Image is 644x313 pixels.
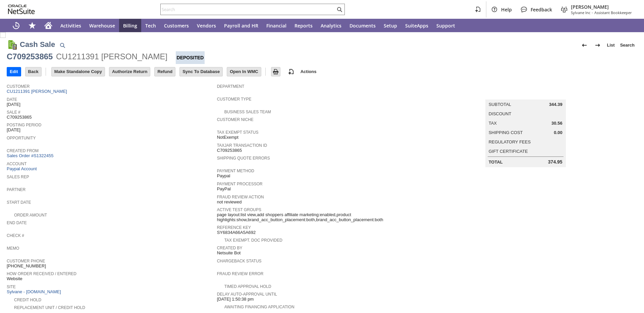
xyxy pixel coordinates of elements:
[217,143,267,148] a: TaxJar Transaction ID
[350,22,376,29] span: Documents
[7,110,20,115] a: Sale #
[12,21,20,29] svg: Recent Records
[571,10,590,15] span: Sylvane Inc
[123,22,137,29] span: Billing
[14,213,47,217] a: Order Amount
[141,19,160,32] a: Tech
[217,173,230,179] span: Paypal
[321,22,341,29] span: Analytics
[14,298,41,302] a: Credit Hold
[7,162,26,166] a: Account
[7,263,46,269] span: [PHONE_NUMBER]
[52,67,105,76] input: Make Standalone Copy
[489,139,531,144] a: Regulatory Fees
[224,110,271,114] a: Business Sales Team
[193,19,220,32] a: Vendors
[224,238,282,243] a: Tax Exempt. Doc Provided
[7,84,30,89] a: Customer
[317,19,345,32] a: Analytics
[164,22,189,29] span: Customers
[7,246,19,251] a: Memo
[554,130,562,135] span: 0.00
[217,84,245,89] a: Department
[220,19,262,32] a: Payroll and HR
[7,200,31,205] a: Start Date
[7,271,76,276] a: How Order Received / Entered
[489,121,497,126] a: Tax
[217,297,254,302] span: [DATE] 1:50:38 pm
[217,135,238,140] span: NotExempt
[227,67,261,76] input: Open In WMC
[217,117,254,122] a: Customer Niche
[8,19,24,32] a: Recent Records
[217,182,263,186] a: Payment Processor
[7,259,45,263] a: Customer Phone
[217,195,264,199] a: Fraud Review Action
[217,156,270,161] a: Shipping Quote Errors
[217,207,261,212] a: Active Test Groups
[436,22,455,29] span: Support
[7,67,21,76] input: Edit
[161,5,335,13] input: Search
[217,148,242,153] span: C709253865
[549,102,562,107] span: 344.39
[44,21,52,29] svg: Home
[7,89,69,94] a: CU1211391 [PERSON_NAME]
[7,276,22,281] span: Website
[40,19,56,32] a: Home
[405,22,428,29] span: SuiteApps
[335,5,343,13] svg: Search
[7,289,63,294] a: Sylvane - [DOMAIN_NAME]
[618,40,637,51] a: Search
[56,51,167,62] div: CU1211391 [PERSON_NAME]
[109,67,150,76] input: Authorize Return
[7,153,55,158] a: Sales Order #S1322455
[501,6,512,13] span: Help
[489,130,523,135] a: Shipping Cost
[217,292,277,297] a: Delay Auto-Approval Until
[7,166,37,171] a: Paypal Account
[485,89,566,100] caption: Summary
[20,39,55,50] h1: Cash Sale
[8,5,35,14] svg: logo
[271,67,280,76] input: Print
[489,111,512,116] a: Discount
[345,19,380,32] a: Documents
[217,97,252,102] a: Customer Type
[180,67,222,76] input: Sync To Database
[290,19,317,32] a: Reports
[217,271,264,276] a: Fraud Review Error
[594,10,632,15] span: Assistant Bookkeeper
[119,19,141,32] a: Billing
[548,159,562,165] span: 374.95
[551,121,562,126] span: 30.56
[145,22,156,29] span: Tech
[58,41,66,49] img: Quick Find
[160,19,193,32] a: Customers
[217,230,256,235] span: SY6834A66A5A692
[401,19,432,32] a: SuiteApps
[7,136,36,140] a: Opportunity
[287,68,295,76] img: add-record.svg
[7,187,25,192] a: Partner
[489,149,528,154] a: Gift Certificate
[217,212,424,223] span: page layout:list view,add shoppers affiliate marketing:enabled,product highlights:show,brand_acc_...
[24,19,40,32] div: Shortcuts
[56,19,85,32] a: Activities
[7,221,27,225] a: End Date
[262,19,290,32] a: Financial
[217,130,259,135] a: Tax Exempt Status
[224,22,258,29] span: Payroll and HR
[217,246,243,250] a: Created By
[155,67,175,76] input: Refund
[571,4,632,10] span: [PERSON_NAME]
[384,22,397,29] span: Setup
[25,67,41,76] input: Back
[217,250,241,256] span: Netsuite Bot
[7,233,24,238] a: Check #
[217,169,254,173] a: Payment Method
[298,69,319,74] a: Actions
[176,51,205,64] div: Deposited
[217,186,231,192] span: PayPal
[60,22,81,29] span: Activities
